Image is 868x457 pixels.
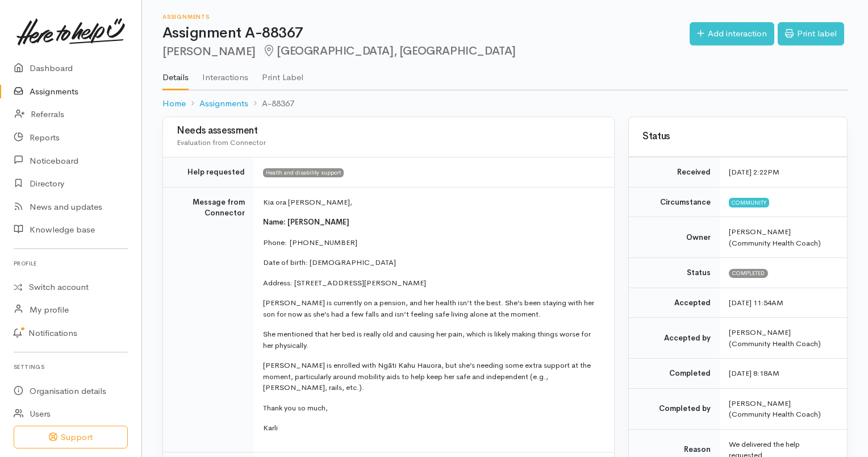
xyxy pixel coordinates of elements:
p: Karli [263,422,600,434]
td: Completed [629,359,720,389]
time: [DATE] 8:18AM [729,368,779,378]
td: [PERSON_NAME] (Community Health Coach) [720,388,847,429]
td: Accepted by [629,318,720,359]
p: Phone: [PHONE_NUMBER] [263,237,600,248]
a: Interactions [202,57,248,89]
a: Print Label [262,57,303,89]
p: Address: [STREET_ADDRESS][PERSON_NAME] [263,277,600,289]
td: Accepted [629,288,720,318]
li: A-88367 [248,97,294,110]
td: Status [629,258,720,288]
p: Thank you so much, [263,402,600,414]
h3: Status [642,131,833,142]
time: [DATE] 11:54AM [729,298,783,308]
h1: Assignment A-88367 [162,25,690,41]
p: Kia ora [PERSON_NAME], [263,197,600,208]
a: Assignments [199,97,248,110]
span: Health and disability support [263,168,344,177]
a: Print label [778,22,844,45]
td: Owner [629,217,720,258]
td: Message from Connector [163,187,254,452]
time: [DATE] 2:22PM [729,167,779,177]
p: Date of birth: [DEMOGRAPHIC_DATA] [263,257,600,268]
a: Home [162,97,186,110]
nav: breadcrumb [162,90,848,117]
h6: Settings [14,359,128,375]
h2: [PERSON_NAME] [162,45,690,58]
p: She mentioned that her bed is really old and causing her pain, which is likely making things wors... [263,329,600,351]
td: Received [629,157,720,188]
button: Support [14,426,128,449]
a: Add interaction [690,22,774,45]
span: Community [729,198,769,207]
a: Details [162,57,189,90]
span: [GEOGRAPHIC_DATA], [GEOGRAPHIC_DATA] [262,44,516,58]
h6: Assignments [162,14,690,20]
td: [PERSON_NAME] (Community Health Coach) [720,318,847,359]
h3: Needs assessment [177,126,600,136]
span: Name: [PERSON_NAME] [263,217,349,227]
span: Completed [729,269,768,278]
td: Completed by [629,388,720,429]
span: [PERSON_NAME] (Community Health Coach) [729,227,821,248]
td: Help requested [163,157,254,188]
h6: Profile [14,256,128,271]
p: [PERSON_NAME] is currently on a pension, and her health isn’t the best. She’s been staying with h... [263,297,600,319]
span: Evaluation from Connector [177,138,266,147]
p: [PERSON_NAME] is enrolled with Ngāti Kahu Hauora, but she’s needing some extra support at the mom... [263,360,600,393]
td: Circumstance [629,187,720,217]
